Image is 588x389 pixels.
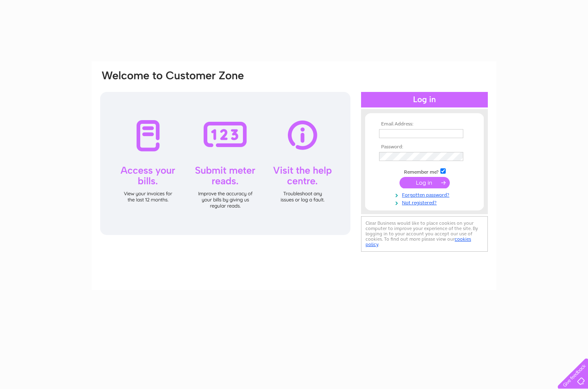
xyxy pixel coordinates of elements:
input: Submit [399,177,450,188]
div: Clear Business would like to place cookies on your computer to improve your experience of the sit... [361,216,488,252]
th: Password: [377,144,472,150]
a: Not registered? [379,198,472,206]
th: Email Address: [377,121,472,127]
a: cookies policy [366,236,471,247]
a: Forgotten password? [379,190,472,198]
td: Remember me? [377,167,472,175]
